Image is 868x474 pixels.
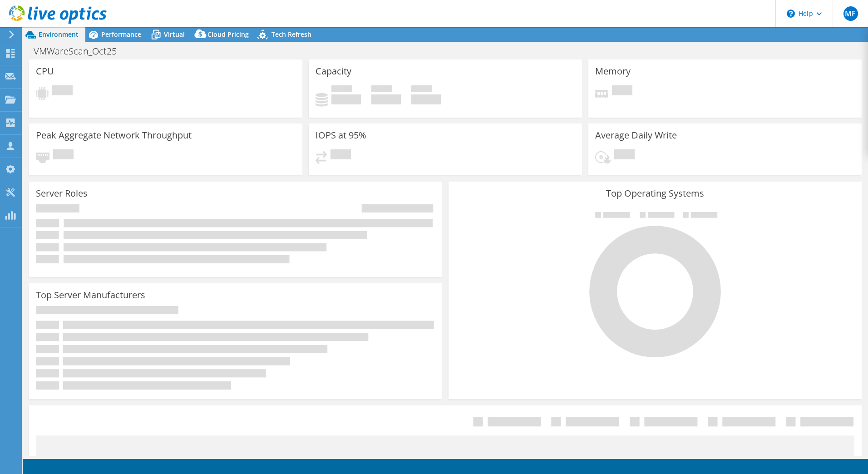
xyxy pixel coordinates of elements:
[595,130,677,140] h3: Average Daily Write
[36,188,88,198] h3: Server Roles
[30,46,131,56] h1: VMWareScan_Oct25
[843,6,858,21] span: MF
[39,30,79,39] span: Environment
[101,30,141,39] span: Performance
[787,10,795,18] svg: \n
[36,290,145,300] h3: Top Server Manufacturers
[331,85,352,94] span: Used
[36,130,192,140] h3: Peak Aggregate Network Throughput
[207,30,249,39] span: Cloud Pricing
[595,66,631,76] h3: Memory
[316,66,351,76] h3: Capacity
[164,30,185,39] span: Virtual
[455,188,855,198] h3: Top Operating Systems
[411,85,432,94] span: Total
[316,130,366,140] h3: IOPS at 95%
[271,30,311,39] span: Tech Refresh
[614,149,635,162] span: Pending
[330,149,351,162] span: Pending
[612,85,632,98] span: Pending
[411,94,441,104] h4: 0 GiB
[52,85,73,98] span: Pending
[331,94,361,104] h4: 0 GiB
[53,149,74,162] span: Pending
[36,66,54,76] h3: CPU
[371,94,401,104] h4: 0 GiB
[371,85,392,94] span: Free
